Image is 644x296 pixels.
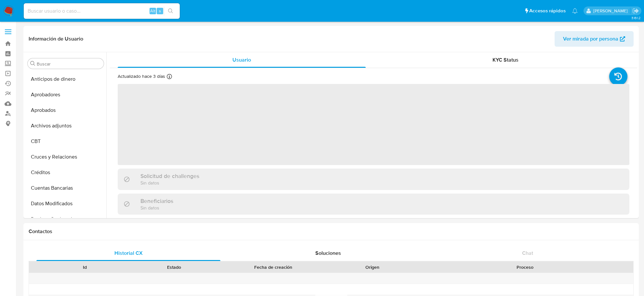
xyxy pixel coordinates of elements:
button: Créditos [25,165,106,180]
button: Aprobados [25,102,106,118]
span: Ver mirada por persona [563,31,618,47]
button: Ver mirada por persona [555,31,634,47]
h3: Beneficiarios [140,197,173,205]
p: Sin datos [140,180,199,186]
span: ‌ [118,84,629,165]
button: Cuentas Bancarias [25,180,106,196]
button: Cruces y Relaciones [25,149,106,165]
div: Origen [332,264,412,270]
div: Id [45,264,125,270]
div: Proceso [421,264,629,270]
button: Anticipos de dinero [25,71,106,87]
p: cesar.gonzalez@mercadolibre.com.mx [593,8,630,14]
button: Datos Modificados [25,196,106,211]
p: Actualizado hace 3 días [118,73,165,79]
button: CBT [25,134,106,149]
span: Usuario [232,56,251,64]
a: Notificaciones [572,8,578,14]
button: Archivos adjuntos [25,118,106,134]
h1: Información de Usuario [29,36,83,42]
span: Soluciones [315,249,341,257]
input: Buscar [37,61,101,67]
button: Buscar [30,61,35,66]
div: Estado [134,264,214,270]
h1: Contactos [29,228,634,235]
div: Fecha de creación [223,264,323,270]
button: search-icon [164,6,177,16]
div: Solicitud de challengesSin datos [118,169,629,190]
p: Sin datos [140,205,173,211]
span: KYC Status [493,56,519,64]
a: Salir [632,7,639,14]
span: Chat [522,249,533,257]
span: Historial CX [114,249,143,257]
button: Devices Geolocation [25,211,106,227]
span: s [159,8,161,14]
div: BeneficiariosSin datos [118,194,629,215]
span: Alt [150,8,155,14]
input: Buscar usuario o caso... [24,7,180,15]
button: Aprobadores [25,87,106,102]
span: Accesos rápidos [529,7,566,14]
h3: Solicitud de challenges [140,172,199,180]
